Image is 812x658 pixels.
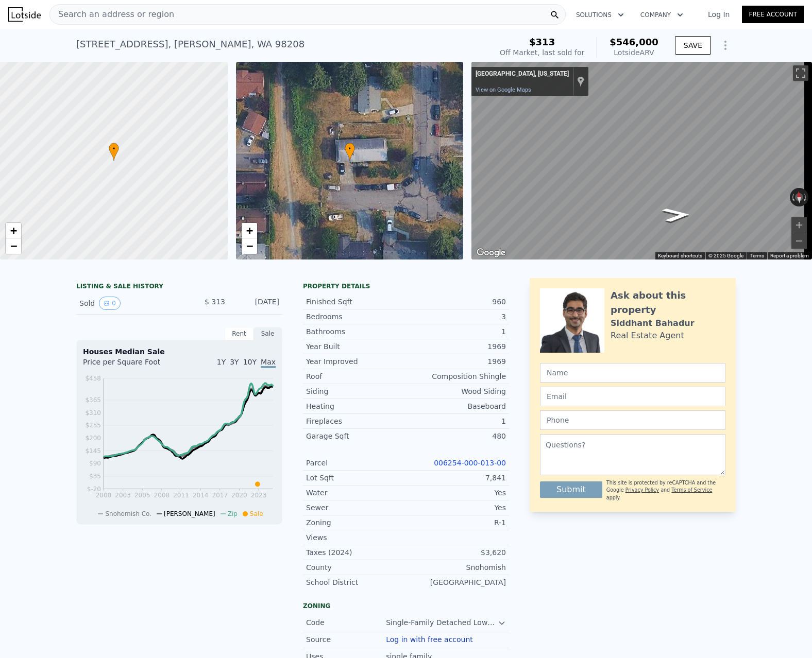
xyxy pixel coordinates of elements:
div: 1 [406,326,506,337]
span: • [345,144,355,153]
div: Price per Square Foot [83,357,179,373]
button: Rotate clockwise [803,188,809,206]
div: Garage Sqft [306,431,406,441]
div: Yes [406,503,506,513]
tspan: $255 [85,422,101,429]
div: Snohomish [406,562,506,573]
button: Zoom out [791,233,807,249]
a: Terms of Service [671,487,712,493]
a: Show location on map [577,76,584,87]
a: Zoom out [6,238,21,254]
div: LISTING & SALE HISTORY [76,282,282,292]
div: Bedrooms [306,311,406,322]
tspan: $458 [85,375,101,382]
a: 006254-000-013-00 [434,459,506,467]
div: Yes [406,488,506,498]
div: $3,620 [406,547,506,558]
a: Terms (opens in new tab) [750,253,764,258]
div: Siding [306,386,406,396]
div: Wood Siding [406,386,506,396]
div: School District [306,577,406,587]
tspan: $365 [85,396,101,404]
tspan: $35 [89,473,101,480]
a: Zoom in [242,223,257,238]
div: 7,841 [406,473,506,483]
div: Single-Family Detached Low Density [386,617,498,628]
input: Name [540,363,725,383]
span: + [246,224,252,237]
div: R-1 [406,517,506,528]
tspan: 2014 [193,492,209,499]
div: Parcel [306,458,406,468]
div: Year Improved [306,356,406,367]
tspan: $200 [85,435,101,442]
span: $ 313 [205,298,225,306]
a: View on Google Maps [476,86,531,93]
button: Company [632,6,691,24]
div: Lot Sqft [306,473,406,483]
img: Lotside [8,7,41,22]
button: Submit [540,481,602,498]
span: Sale [250,510,263,517]
div: • [345,143,355,161]
div: County [306,562,406,573]
div: Siddhant Bahadur [611,317,695,330]
button: Show Options [715,35,736,56]
button: Solutions [568,6,632,24]
span: 10Y [243,358,257,366]
tspan: 2003 [115,492,131,499]
div: Finished Sqft [306,297,406,307]
div: Map [471,62,812,259]
a: Privacy Policy [625,487,659,493]
tspan: 2005 [134,492,150,499]
div: Baseboard [406,401,506,411]
div: Composition Shingle [406,371,506,382]
path: Go East [650,204,703,226]
span: 1Y [217,358,226,366]
img: Google [474,246,508,259]
span: − [10,239,17,252]
div: Rent [225,327,253,340]
div: Houses Median Sale [83,347,276,357]
span: Zip [228,510,238,517]
a: Log In [696,9,742,20]
span: Max [261,358,276,368]
div: Bathrooms [306,326,406,337]
span: Snohomish Co. [105,510,151,517]
div: Street View [471,62,812,259]
input: Phone [540,410,725,430]
div: Sold [79,297,171,310]
tspan: 2023 [251,492,267,499]
button: View historical data [99,297,121,310]
div: Sewer [306,503,406,513]
div: Property details [303,282,509,290]
span: • [109,144,119,153]
button: Keyboard shortcuts [658,252,702,259]
div: 960 [406,297,506,307]
div: Heating [306,401,406,411]
button: Rotate counterclockwise [790,188,796,206]
tspan: $145 [85,447,101,455]
div: Views [306,532,406,543]
div: Taxes (2024) [306,547,406,558]
div: [GEOGRAPHIC_DATA] [406,577,506,587]
tspan: 2000 [96,492,112,499]
div: 1969 [406,341,506,352]
div: • [109,143,119,161]
div: [GEOGRAPHIC_DATA], [US_STATE] [476,70,569,78]
a: Zoom out [242,238,257,254]
div: Zoning [303,602,509,610]
div: Source [306,634,386,645]
div: Sale [253,327,282,340]
div: Year Built [306,341,406,352]
div: Ask about this property [611,288,725,317]
tspan: $90 [89,460,101,467]
div: 1969 [406,356,506,367]
div: 3 [406,311,506,322]
div: Zoning [306,517,406,528]
div: Fireplaces [306,416,406,426]
tspan: 2020 [231,492,247,499]
div: [DATE] [233,297,279,310]
div: 480 [406,431,506,441]
tspan: 2011 [173,492,189,499]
